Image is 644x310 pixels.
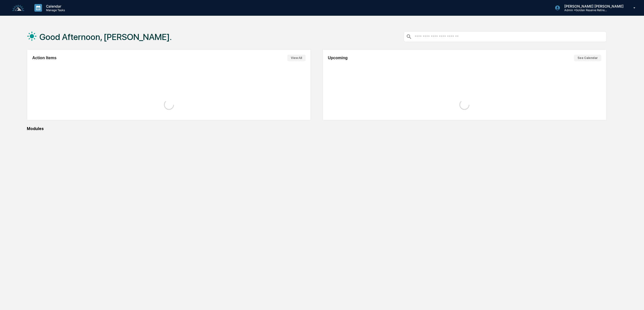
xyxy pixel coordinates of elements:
div: Modules [27,126,606,131]
button: View All [287,55,306,61]
h2: Upcoming [328,56,348,60]
p: [PERSON_NAME] [PERSON_NAME] [560,4,626,8]
p: Manage Tasks [42,8,68,12]
img: logo [12,5,24,11]
p: Calendar [42,4,68,8]
h1: Good Afternoon, [PERSON_NAME]. [39,32,172,42]
p: Admin • Golden Reserve Retirement [560,8,607,12]
h2: Action Items [32,56,56,60]
button: See Calendar [574,55,601,61]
